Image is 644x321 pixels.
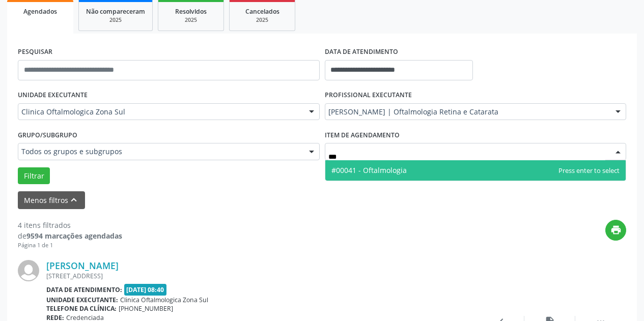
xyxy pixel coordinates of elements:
div: 2025 [165,16,216,24]
span: Clinica Oftalmologica Zona Sul [120,296,208,304]
i: print [610,224,622,236]
label: PESQUISAR [18,44,52,60]
div: 2025 [237,16,288,24]
div: de [18,230,122,241]
button: Filtrar [18,167,50,185]
label: UNIDADE EXECUTANTE [18,87,88,103]
span: Não compareceram [86,7,145,16]
a: [PERSON_NAME] [46,260,119,271]
span: Cancelados [245,7,279,16]
span: [DATE] 08:40 [124,284,167,296]
b: Telefone da clínica: [46,304,117,313]
span: Resolvidos [175,7,207,16]
b: Unidade executante: [46,296,118,304]
strong: 9594 marcações agendadas [26,231,122,241]
div: [STREET_ADDRESS] [46,272,473,280]
button: print [605,220,626,241]
span: [PHONE_NUMBER] [119,304,173,313]
span: #00041 - Oftalmologia [331,165,407,175]
i: keyboard_arrow_up [68,194,79,206]
span: [PERSON_NAME] | Oftalmologia Retina e Catarata [328,107,606,117]
b: Data de atendimento: [46,285,122,294]
label: DATA DE ATENDIMENTO [325,44,398,60]
div: 2025 [86,16,145,24]
label: Item de agendamento [325,127,400,143]
button: Menos filtroskeyboard_arrow_up [18,191,85,209]
label: PROFISSIONAL EXECUTANTE [325,87,412,103]
span: Todos os grupos e subgrupos [21,147,299,157]
div: Página 1 de 1 [18,241,122,250]
span: Clinica Oftalmologica Zona Sul [21,107,299,117]
span: Agendados [23,7,57,16]
img: img [18,260,39,281]
div: 4 itens filtrados [18,220,122,230]
label: Grupo/Subgrupo [18,127,77,143]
